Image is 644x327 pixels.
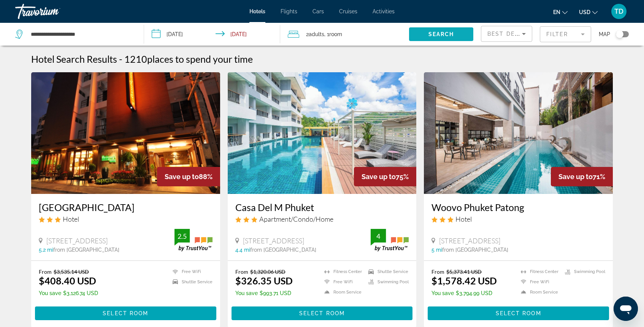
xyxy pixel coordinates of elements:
[309,31,324,37] span: Adults
[250,268,286,275] del: $1,320.06 USD
[165,173,199,181] span: Save up to
[174,232,190,241] div: 2.5
[249,8,265,14] a: Hotels
[431,290,454,296] span: You save
[232,306,413,320] button: Select Room
[558,173,593,181] span: Save up to
[553,6,568,17] button: Change language
[320,268,365,275] li: Fitness Center
[609,3,629,19] button: User Menu
[157,167,220,186] div: 88%
[39,247,53,253] span: 5.2 mi
[232,308,413,317] a: Select Room
[35,306,216,320] button: Select Room
[517,279,561,285] li: Free WiFi
[169,268,213,275] li: Free WiFi
[235,290,293,296] p: $993.71 USD
[579,9,590,15] span: USD
[312,8,324,14] a: Cars
[431,275,497,286] ins: $1,578.42 USD
[496,310,541,316] span: Select Room
[31,72,220,194] img: Hotel image
[39,290,61,296] span: You save
[169,279,213,285] li: Shuttle Service
[439,237,500,245] span: [STREET_ADDRESS]
[54,268,89,275] del: $3,535.14 USD
[15,2,91,21] a: Travorium
[39,268,52,275] span: From
[324,29,342,40] span: , 1
[424,72,613,194] img: Hotel image
[235,215,409,223] div: 3 star Apartment
[428,306,609,320] button: Select Room
[235,247,250,253] span: 4.4 mi
[354,167,416,186] div: 75%
[339,8,357,14] a: Cruises
[46,237,108,245] span: [STREET_ADDRESS]
[39,215,213,223] div: 3 star Hotel
[281,8,297,14] a: Flights
[119,53,122,65] span: -
[371,232,386,241] div: 4
[551,167,613,186] div: 71%
[329,31,342,37] span: Room
[228,72,417,194] img: Hotel image
[144,23,281,46] button: Check-in date: Nov 21, 2025 Check-out date: Nov 28, 2025
[409,27,473,41] button: Search
[362,173,396,181] span: Save up to
[320,289,365,295] li: Room Service
[517,289,561,295] li: Room Service
[442,247,508,253] span: from [GEOGRAPHIC_DATA]
[553,9,560,15] span: en
[53,247,119,253] span: from [GEOGRAPHIC_DATA]
[446,268,482,275] del: $5,373.41 USD
[243,237,304,245] span: [STREET_ADDRESS]
[39,202,213,213] a: [GEOGRAPHIC_DATA]
[320,279,365,285] li: Free WiFi
[250,247,316,253] span: from [GEOGRAPHIC_DATA]
[455,215,472,223] span: Hotel
[431,268,444,275] span: From
[63,215,79,223] span: Hotel
[579,6,598,17] button: Change currency
[431,202,605,213] a: Woovo Phuket Patong
[599,29,610,40] span: Map
[235,268,248,275] span: From
[31,53,117,65] h1: Hotel Search Results
[371,229,409,251] img: trustyou-badge.svg
[487,29,526,38] mat-select: Sort by
[428,31,454,37] span: Search
[431,215,605,223] div: 3 star Hotel
[103,310,148,316] span: Select Room
[614,297,638,321] iframe: Button to launch messaging window
[124,53,253,65] h2: 1210
[306,29,324,40] span: 2
[235,202,409,213] a: Casa Del M Phuket
[610,31,629,38] button: Toggle map
[373,8,395,14] a: Activities
[35,308,216,317] a: Select Room
[299,310,345,316] span: Select Room
[174,229,213,251] img: trustyou-badge.svg
[280,23,409,46] button: Travelers: 2 adults, 0 children
[614,8,623,15] span: TD
[39,275,96,286] ins: $408.40 USD
[540,26,591,43] button: Filter
[561,268,605,275] li: Swimming Pool
[431,247,442,253] span: 5 mi
[235,290,258,296] span: You save
[365,268,409,275] li: Shuttle Service
[517,268,561,275] li: Fitness Center
[431,290,497,296] p: $3,794.99 USD
[235,275,293,286] ins: $326.35 USD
